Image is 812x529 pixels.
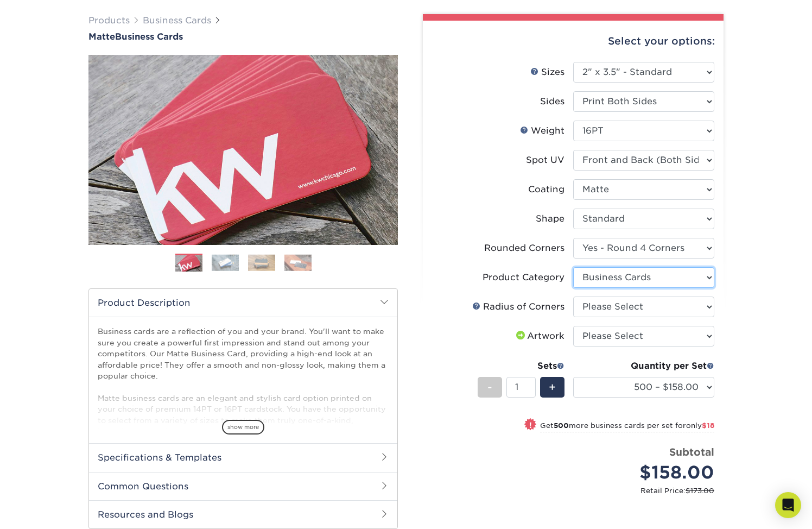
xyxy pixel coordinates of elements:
div: Sizes [530,66,564,79]
span: $173.00 [686,487,714,495]
a: Business Cards [143,15,211,26]
h2: Product Description [89,289,397,317]
span: Matte [88,32,115,42]
h1: Business Cards [88,32,398,42]
small: Get more business cards per set for [540,421,714,432]
div: Select your options: [432,21,715,62]
span: show more [222,420,264,434]
div: Product Category [483,271,564,284]
div: Rounded Corners [484,242,564,255]
a: Products [88,15,130,26]
div: Open Intercom Messenger [775,492,801,518]
div: Spot UV [526,154,564,167]
h2: Resources and Blogs [89,500,397,528]
div: Shape [536,212,564,225]
div: Quantity per Set [573,360,714,373]
div: $158.00 [581,459,714,486]
img: Business Cards 01 [175,250,202,277]
img: Business Cards 04 [284,254,312,271]
h2: Specifications & Templates [89,443,397,471]
span: only [686,421,714,430]
strong: 500 [554,421,569,430]
strong: Subtotal [669,446,714,458]
img: Business Cards 03 [248,254,275,271]
div: Artwork [514,330,564,343]
small: Retail Price: [440,486,714,496]
span: ! [529,419,532,431]
span: $18 [702,421,714,430]
div: Sets [478,360,564,373]
div: Weight [520,124,564,137]
h2: Common Questions [89,472,397,500]
span: + [549,379,556,395]
div: Sides [540,95,564,108]
p: Business cards are a reflection of you and your brand. You'll want to make sure you create a powe... [98,326,389,481]
a: MatteBusiness Cards [88,32,398,42]
div: Coating [528,183,564,196]
span: - [487,379,492,395]
img: Business Cards 02 [212,254,239,271]
iframe: Google Customer Reviews [3,496,92,525]
div: Radius of Corners [472,300,564,313]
